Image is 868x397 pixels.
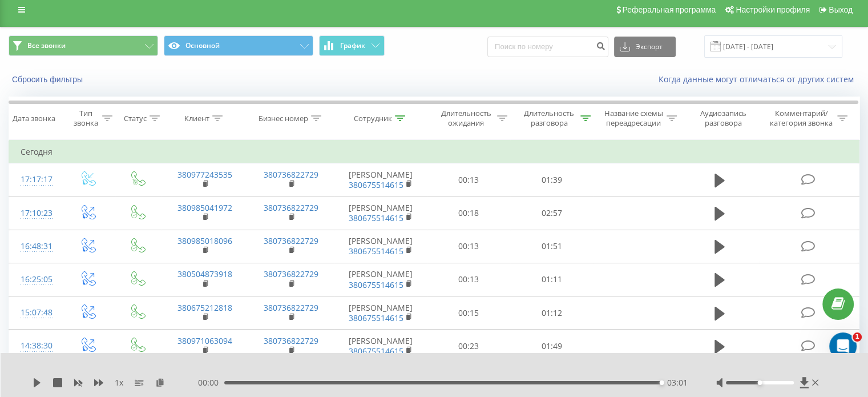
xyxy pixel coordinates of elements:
a: 380736822729 [264,335,318,346]
td: [PERSON_NAME] [334,163,427,197]
a: 380736822729 [264,235,318,246]
span: График [340,42,365,50]
a: 380675514615 [349,346,403,356]
td: 01:51 [510,230,593,263]
a: 380977243535 [177,169,232,180]
div: Клиент [184,114,209,123]
div: 16:48:31 [21,235,51,258]
div: 14:38:30 [21,335,51,357]
div: Аудиозапись разговора [690,109,757,128]
span: Настройки профиля [736,5,810,14]
span: 03:01 [667,377,688,388]
a: 380675514615 [349,179,403,190]
div: Комментарий/категория звонка [768,109,834,128]
div: Дата звонка [13,114,55,123]
span: 1 x [115,377,123,388]
div: Accessibility label [757,380,762,385]
a: 380736822729 [264,169,318,180]
a: 380675212818 [177,302,232,313]
td: 00:13 [427,263,510,296]
a: 380985018096 [177,235,232,246]
div: Сотрудник [354,114,392,123]
a: 380971063094 [177,335,232,346]
a: 380736822729 [264,268,318,279]
span: 00:00 [198,377,224,388]
td: [PERSON_NAME] [334,230,427,263]
td: 01:12 [510,296,593,330]
div: Длительность разговора [520,109,578,128]
span: 1 [853,332,862,342]
td: 00:23 [427,330,510,363]
button: Сбросить фильтры [9,74,88,85]
td: [PERSON_NAME] [334,263,427,296]
td: Сегодня [9,141,859,163]
a: 380736822729 [264,302,318,313]
a: 380504873918 [177,268,232,279]
a: 380736822729 [264,202,318,213]
td: 00:13 [427,163,510,197]
div: Название схемы переадресации [604,109,664,128]
a: Когда данные могут отличаться от других систем [659,74,859,85]
button: Экспорт [614,37,676,57]
span: Выход [829,5,853,14]
div: 16:25:05 [21,268,51,291]
div: 17:10:23 [21,202,51,224]
div: Тип звонка [72,109,99,128]
span: Реферальная программа [622,5,716,14]
input: Поиск по номеру [487,37,608,57]
td: 02:57 [510,197,593,230]
div: 17:17:17 [21,169,51,191]
div: Длительность ожидания [438,109,495,128]
a: 380675514615 [349,279,403,290]
td: 00:15 [427,296,510,330]
td: [PERSON_NAME] [334,330,427,363]
td: 01:39 [510,163,593,197]
button: Основной [164,35,313,56]
div: 15:07:48 [21,302,51,324]
td: 01:49 [510,330,593,363]
td: 01:11 [510,263,593,296]
a: 380675514615 [349,312,403,323]
div: Accessibility label [660,380,664,385]
div: Бизнес номер [259,114,308,123]
a: 380675514615 [349,246,403,256]
iframe: Intercom live chat [829,332,857,360]
div: Статус [124,114,147,123]
button: Все звонки [9,35,158,56]
td: [PERSON_NAME] [334,296,427,330]
td: [PERSON_NAME] [334,197,427,230]
a: 380675514615 [349,212,403,223]
td: 00:18 [427,197,510,230]
button: График [319,35,385,56]
span: Все звонки [27,41,66,50]
a: 380985041972 [177,202,232,213]
td: 00:13 [427,230,510,263]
